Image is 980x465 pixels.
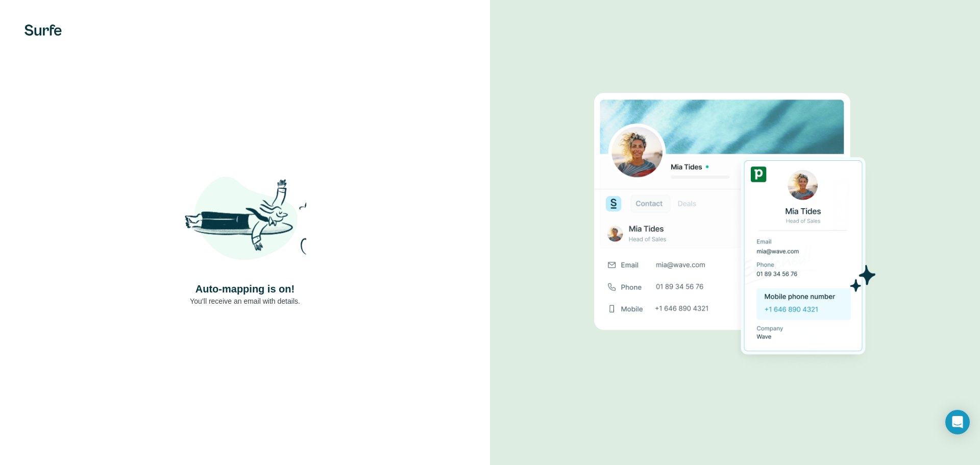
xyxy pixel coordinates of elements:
img: Shaka Illustration [184,159,306,282]
img: Surfe's logo [24,25,62,36]
p: You’ll receive an email with details. [190,296,300,306]
h4: Auto-mapping is on! [195,282,295,296]
div: Open Intercom Messenger [945,410,970,434]
img: Download Success [594,93,876,372]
